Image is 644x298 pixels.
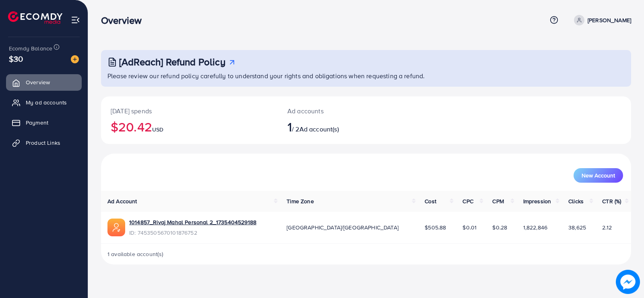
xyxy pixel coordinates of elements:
a: Overview [6,74,82,90]
span: Payment [26,119,48,127]
span: [GEOGRAPHIC_DATA]/[GEOGRAPHIC_DATA] [287,223,398,231]
p: Ad accounts [287,106,400,116]
span: 1 [287,117,292,136]
img: logo [8,11,62,24]
span: Overview [26,78,50,86]
span: Impression [523,197,551,205]
a: My ad accounts [6,94,82,110]
a: 1014857_Rivaj Mahal Personal 2_1735404529188 [129,218,256,226]
h3: [AdReach] Refund Policy [119,56,225,68]
span: CPC [462,197,473,205]
span: My ad accounts [26,98,67,106]
span: CPM [492,197,504,205]
span: 1,822,846 [523,223,547,231]
span: Product Links [26,139,60,147]
p: Please review our refund policy carefully to understand your rights and obligations when requesti... [107,71,626,81]
span: Time Zone [287,197,314,205]
p: [DATE] spends [111,106,268,116]
span: Ad account(s) [299,125,339,133]
span: $0.01 [462,223,477,231]
span: New Account [582,173,615,178]
span: $0.28 [492,223,507,231]
span: 38,625 [568,223,586,231]
img: ic-ads-acc.e4c84228.svg [107,219,125,236]
span: Clicks [568,197,584,205]
span: Ad Account [107,197,137,205]
span: Cost [425,197,436,205]
h3: Overview [101,15,148,26]
p: [PERSON_NAME] [588,15,631,25]
a: [PERSON_NAME] [571,15,631,25]
span: Ecomdy Balance [9,44,52,52]
span: $505.88 [425,223,446,231]
span: ID: 7453505670101876752 [129,229,256,237]
a: Payment [6,115,82,131]
h2: / 2 [287,119,400,134]
span: 2.12 [602,223,612,231]
span: CTR (%) [602,197,621,205]
a: Product Links [6,135,82,151]
img: menu [71,15,80,25]
img: image [71,55,79,63]
button: New Account [574,168,623,183]
span: 1 available account(s) [107,250,164,258]
h2: $20.42 [111,119,268,134]
span: $30 [9,53,23,65]
img: image [616,270,640,294]
span: USD [152,125,163,133]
